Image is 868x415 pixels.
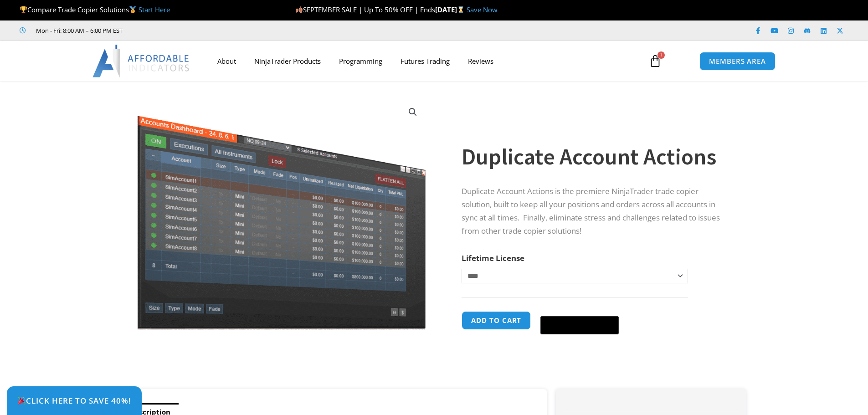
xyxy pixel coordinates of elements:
[435,5,467,14] strong: [DATE]
[391,51,459,72] a: Futures Trading
[709,58,766,65] span: MEMBERS AREA
[295,5,435,14] span: SEPTEMBER SALE | Up To 50% OFF | Ends
[135,26,272,35] iframe: Customer reviews powered by Trustpilot
[540,316,619,334] button: Buy with GPay
[20,5,170,14] span: Compare Trade Copier Solutions
[467,5,498,14] a: Save Now
[462,311,531,330] button: Add to cart
[135,97,428,330] img: Screenshot 2024-08-26 15414455555
[296,6,303,13] img: 🍂
[462,141,728,173] h1: Duplicate Account Actions
[18,397,26,405] img: 🎉
[539,310,621,311] iframe: Secure payment input frame
[462,288,476,294] a: Clear options
[405,104,421,120] a: View full-screen image gallery
[20,6,27,13] img: 🏆
[457,6,464,13] img: ⌛
[462,253,524,263] label: Lifetime License
[245,51,330,72] a: NinjaTrader Products
[7,386,142,415] a: 🎉Click Here to save 40%!
[34,25,123,36] span: Mon - Fri: 8:00 AM – 6:00 PM EST
[462,185,728,238] p: Duplicate Account Actions is the premiere NinjaTrader trade copier solution, built to keep all yo...
[208,51,245,72] a: About
[208,51,638,72] nav: Menu
[92,45,190,77] img: LogoAI | Affordable Indicators – NinjaTrader
[635,48,675,74] a: 1
[17,397,131,405] span: Click Here to save 40%!
[330,51,391,72] a: Programming
[129,6,136,13] img: 🥇
[699,52,776,71] a: MEMBERS AREA
[139,5,170,14] a: Start Here
[657,51,665,59] span: 1
[459,51,503,72] a: Reviews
